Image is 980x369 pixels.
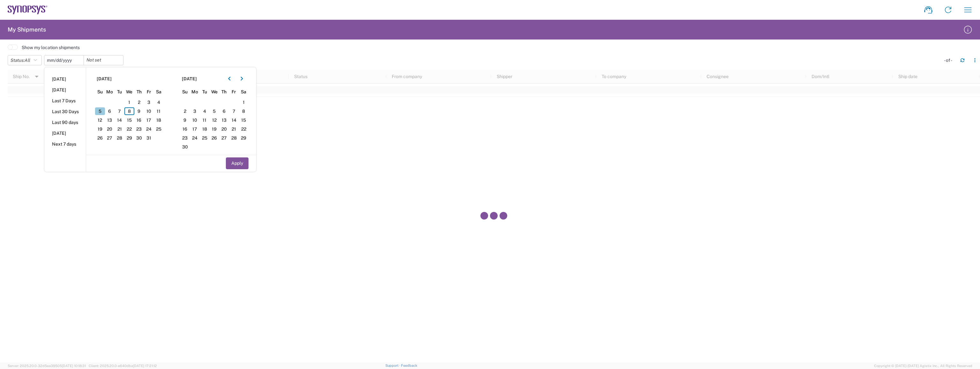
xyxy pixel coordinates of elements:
input: Not set [84,55,123,65]
span: All [25,58,30,63]
span: 18 [200,125,210,133]
li: Last 7 Days [44,95,86,106]
span: 13 [105,116,115,124]
div: - of - [944,57,955,63]
span: 7 [229,107,239,115]
span: Tu [115,89,124,95]
span: Mo [190,89,200,95]
span: 6 [219,107,229,115]
li: Next 7 days [44,139,86,149]
span: 28 [115,134,124,142]
span: 30 [134,134,144,142]
span: [DATE] 10:18:31 [62,364,86,368]
span: Sa [239,89,249,95]
span: 8 [124,107,134,115]
span: 20 [219,125,229,133]
span: 31 [144,134,154,142]
span: 29 [124,134,134,142]
button: Apply [226,157,249,169]
span: 21 [229,125,239,133]
input: Not set [44,55,84,65]
span: 9 [180,116,190,124]
span: Sa [154,89,164,95]
li: [DATE] [44,128,86,139]
span: 24 [190,134,200,142]
span: 16 [180,125,190,133]
span: 13 [219,116,229,124]
span: 29 [239,134,249,142]
span: 5 [209,107,219,115]
span: We [209,89,219,95]
span: 3 [144,98,154,106]
span: 14 [115,116,124,124]
span: 11 [200,116,210,124]
button: Status:All [8,55,42,65]
li: [DATE] [44,84,86,95]
span: 26 [209,134,219,142]
span: Fr [229,89,239,95]
span: We [124,89,134,95]
span: 22 [124,125,134,133]
li: [DATE] [44,74,86,84]
span: 22 [239,125,249,133]
span: 9 [134,107,144,115]
span: 15 [124,116,134,124]
span: 3 [190,107,200,115]
span: Client: 2025.20.0-e640dba [89,364,157,368]
span: 19 [95,125,105,133]
span: Fr [144,89,154,95]
span: 24 [144,125,154,133]
h2: My Shipments [8,26,46,33]
span: 27 [105,134,115,142]
span: 28 [229,134,239,142]
span: [DATE] 17:21:12 [133,364,157,368]
span: [DATE] [182,76,197,82]
span: Tu [200,89,210,95]
span: 21 [115,125,124,133]
a: Support [385,364,401,367]
span: Th [219,89,229,95]
span: 1 [124,98,134,106]
span: 16 [134,116,144,124]
span: 12 [209,116,219,124]
span: 1 [239,98,249,106]
span: 23 [134,125,144,133]
span: 15 [239,116,249,124]
span: 18 [154,116,164,124]
span: 5 [95,107,105,115]
span: Server: 2025.20.0-32d5ea39505 [8,364,86,368]
span: Copyright © [DATE]-[DATE] Agistix Inc., All Rights Reserved [874,363,972,369]
span: 6 [105,107,115,115]
span: 20 [105,125,115,133]
span: 30 [180,143,190,151]
span: 8 [239,107,249,115]
span: 17 [144,116,154,124]
span: Mo [105,89,115,95]
span: 4 [200,107,210,115]
span: 7 [115,107,124,115]
span: 27 [219,134,229,142]
span: 25 [154,125,164,133]
span: 14 [229,116,239,124]
span: Su [95,89,105,95]
span: 10 [144,107,154,115]
span: Su [180,89,190,95]
li: Last 30 Days [44,106,86,117]
span: Th [134,89,144,95]
span: 4 [154,98,164,106]
label: Show my location shipments [22,45,80,50]
span: 2 [134,98,144,106]
span: [DATE] [97,76,112,82]
span: 11 [154,107,164,115]
span: 25 [200,134,210,142]
span: 17 [190,125,200,133]
span: 12 [95,116,105,124]
li: Last 90 days [44,117,86,128]
span: 2 [180,107,190,115]
span: 23 [180,134,190,142]
span: 19 [209,125,219,133]
span: 26 [95,134,105,142]
a: Feedback [401,364,417,367]
span: 10 [190,116,200,124]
